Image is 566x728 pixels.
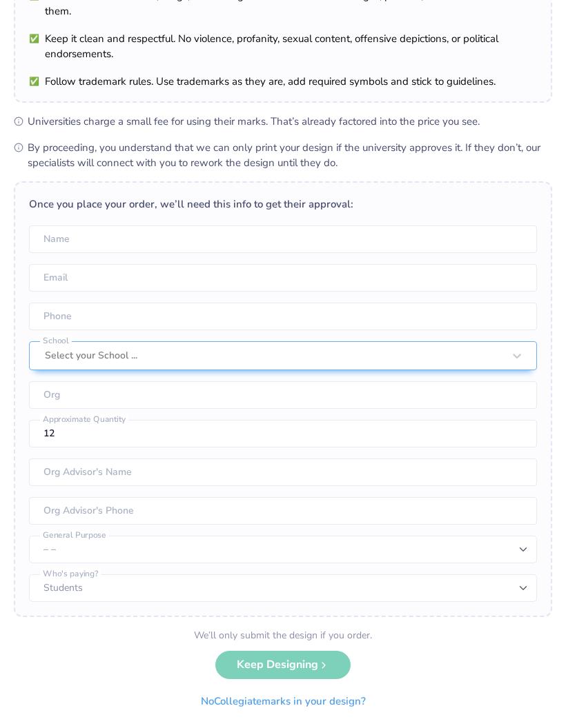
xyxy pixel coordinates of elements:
[29,74,537,89] li: Follow trademark rules. Use trademarks as they are, add required symbols and stick to guidelines.
[29,303,537,330] input: Phone
[29,420,537,447] input: Approximate Quantity
[189,687,378,716] button: NoCollegiatemarks in your design?
[29,458,537,486] input: Org Advisor's Name
[29,196,537,212] div: Once you place your order, we’ll need this info to get their approval:
[28,140,552,170] span: By proceeding, you understand that we can only print your design if the university approves it. I...
[29,497,537,525] input: Org Advisor's Phone
[29,264,537,292] input: Email
[194,628,372,643] div: We’ll only submit the design if you order.
[29,31,537,61] li: Keep it clean and respectful. No violence, profanity, sexual content, offensive depictions, or po...
[28,114,552,129] span: Universities charge a small fee for using their marks. That’s already factored into the price you...
[29,381,537,409] input: Org
[29,225,537,253] input: Name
